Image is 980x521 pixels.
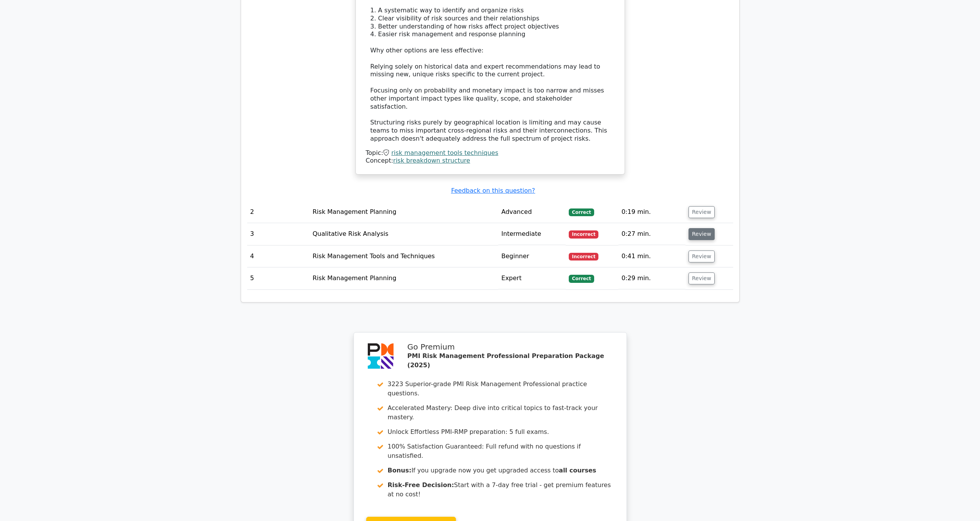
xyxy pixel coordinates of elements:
button: Review [689,228,715,240]
td: Qualitative Risk Analysis [310,223,498,245]
td: 0:19 min. [618,201,685,223]
a: risk management tools techniques [391,149,498,156]
td: Risk Management Planning [310,267,498,289]
td: 4 [247,245,310,267]
button: Review [689,250,715,262]
td: Risk Management Tools and Techniques [310,245,498,267]
td: Risk Management Planning [310,201,498,223]
td: Advanced [498,201,566,223]
a: Feedback on this question? [451,187,535,194]
td: 2 [247,201,310,223]
td: 0:27 min. [618,223,685,245]
span: Correct [569,275,594,282]
span: Incorrect [569,253,598,260]
td: 5 [247,267,310,289]
td: 0:41 min. [618,245,685,267]
div: Concept: [366,157,615,165]
span: Correct [569,208,594,216]
a: risk breakdown structure [393,157,470,164]
td: Intermediate [498,223,566,245]
td: 0:29 min. [618,267,685,289]
span: Incorrect [569,230,598,238]
td: Beginner [498,245,566,267]
button: Review [689,272,715,284]
div: Topic: [366,149,615,157]
button: Review [689,206,715,218]
td: 3 [247,223,310,245]
td: Expert [498,267,566,289]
